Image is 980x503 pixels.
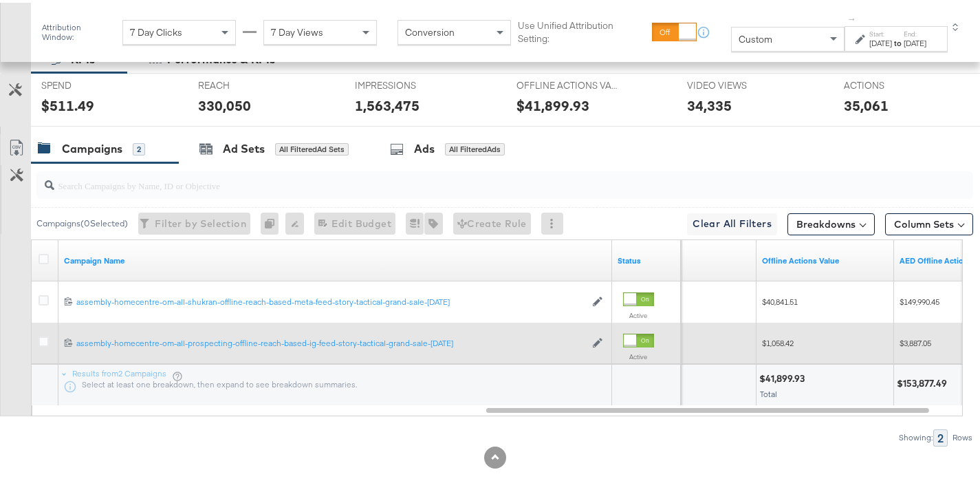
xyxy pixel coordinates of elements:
label: Use Unified Attribution Setting: [518,17,647,42]
div: Ad Sets [223,138,265,154]
div: All Filtered Ad Sets [275,140,349,153]
span: Custom [739,30,772,43]
span: $3,887.05 [900,335,931,345]
div: [DATE] [904,35,926,46]
div: Rows [952,430,973,440]
input: Search Campaigns by Name, ID or Objective [54,164,890,191]
span: $40,841.51 [762,294,798,304]
div: Campaigns ( 0 Selected) [36,215,128,227]
strong: to [892,35,904,45]
span: Total [760,386,777,396]
span: ACTIONS [844,76,947,89]
div: 34,335 [687,93,732,113]
div: 0 [261,210,285,232]
div: Attribution Window: [41,20,116,39]
label: Active [623,308,654,317]
span: ↑ [846,14,859,19]
div: assembly-homecentre-om-all-prospecting-offline-reach-based-ig-feed-story-tactical-grand-sale-[DATE] [76,335,585,346]
button: Breakdowns [787,211,875,233]
button: Clear All Filters [687,211,777,233]
div: 35,061 [844,93,889,113]
div: All Filtered Ads [445,140,505,153]
a: Offline Actions. [762,253,889,264]
div: Ads [414,138,435,154]
div: 1,563,475 [355,93,420,113]
div: assembly-homecentre-om-all-shukran-offline-reach-based-meta-feed-story-tactical-grand-sale-[DATE] [76,294,585,305]
a: assembly-homecentre-om-all-prospecting-offline-reach-based-ig-feed-story-tactical-grand-sale-[DATE] [76,335,585,347]
span: IMPRESSIONS [355,76,458,89]
div: $153,877.49 [897,374,951,387]
span: VIDEO VIEWS [687,76,790,89]
button: Column Sets [885,211,973,233]
div: [DATE] [869,35,892,46]
div: Campaigns [62,138,122,154]
label: End: [904,27,926,36]
a: Offline Actions. [624,253,751,264]
div: 330,050 [198,93,251,113]
div: Showing: [898,430,933,440]
span: Clear All Filters [693,213,772,230]
span: 7 Day Views [271,23,323,36]
div: $511.49 [41,93,94,113]
span: $1,058.42 [762,335,794,345]
div: 2 [933,427,948,444]
a: assembly-homecentre-om-all-shukran-offline-reach-based-meta-feed-story-tactical-grand-sale-[DATE] [76,294,585,306]
div: $41,899.93 [759,370,809,383]
span: REACH [198,76,301,89]
label: Active [623,350,654,358]
span: $149,990.45 [900,294,939,304]
span: Conversion [405,23,455,36]
div: 2 [133,140,145,153]
span: OFFLINE ACTIONS VALUE [516,76,620,89]
a: Shows the current state of your Ad Campaign. [618,253,675,264]
div: $41,899.93 [516,93,589,113]
a: Your campaign name. [64,253,607,264]
span: 7 Day Clicks [130,23,182,36]
span: SPEND [41,76,144,89]
label: Start: [869,27,892,36]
